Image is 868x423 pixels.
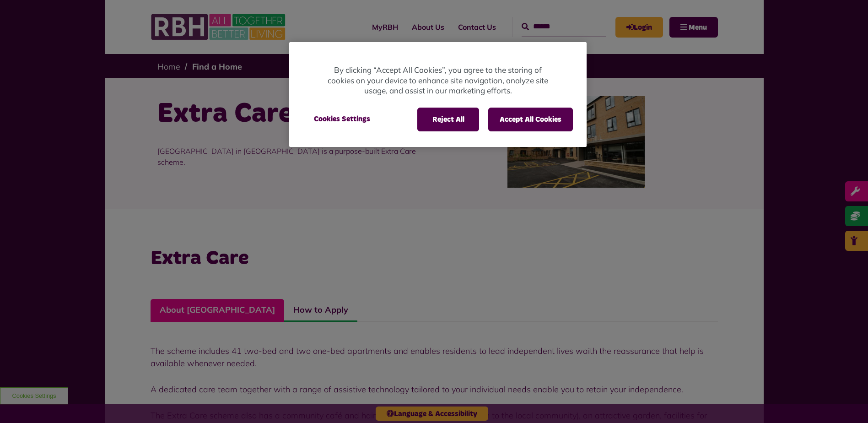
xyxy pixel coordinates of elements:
[303,108,381,130] button: Cookies Settings
[289,42,587,147] div: Privacy
[289,42,587,147] div: Cookie banner
[417,108,479,131] button: Reject All
[326,65,550,96] p: By clicking “Accept All Cookies”, you agree to the storing of cookies on your device to enhance s...
[488,108,573,131] button: Accept All Cookies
